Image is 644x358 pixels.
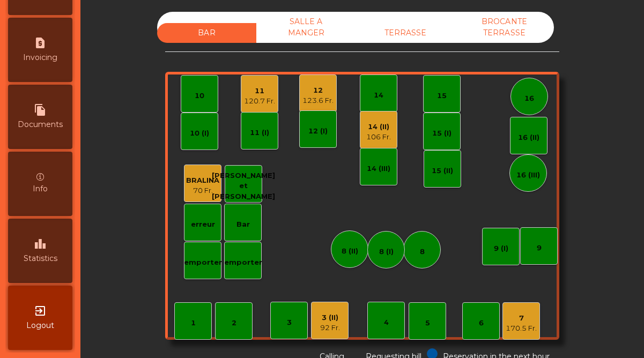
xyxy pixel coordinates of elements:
i: request_page [34,36,47,49]
div: emporter [224,257,262,268]
div: 9 (I) [494,243,508,254]
div: 3 (II) [320,312,340,323]
div: 106 Fr. [366,132,391,143]
div: BAR [157,23,256,43]
div: 123.6 Fr. [302,95,334,106]
div: Bar [236,219,250,230]
div: 10 [195,91,204,101]
div: [PERSON_NAME] et [PERSON_NAME] [212,170,275,202]
div: 10 (I) [190,128,209,139]
div: 92 Fr. [320,323,340,333]
div: 11 (I) [250,128,269,138]
div: 8 [420,247,425,257]
span: Invoicing [23,52,57,63]
div: 11 [244,86,275,96]
i: leaderboard [34,237,47,250]
div: 8 (II) [342,246,358,257]
div: 14 (II) [366,122,391,132]
div: 9 [537,243,542,253]
div: 8 (I) [379,247,394,257]
div: BRALINA [186,175,219,186]
div: emporter [184,257,222,268]
div: 1 [191,318,196,329]
span: Info [33,183,48,195]
div: 15 (I) [432,128,451,139]
i: exit_to_app [34,304,47,317]
span: Documents [18,119,63,130]
div: 2 [232,318,236,329]
div: 16 (III) [516,170,540,181]
div: 16 (II) [518,132,539,143]
div: SALLE A MANGER [256,12,356,43]
div: erreur [191,219,215,230]
div: 14 [374,90,383,101]
div: 7 [506,313,537,324]
div: 3 [287,317,292,328]
span: Statistics [24,253,57,264]
i: file_copy [34,103,47,116]
span: Logout [26,320,54,331]
div: 12 (I) [308,126,328,137]
div: 14 (III) [367,163,390,174]
div: 15 [437,91,447,101]
div: 170.5 Fr. [506,323,537,334]
div: 16 [524,93,534,104]
div: 15 (II) [432,166,453,176]
div: 6 [479,318,484,329]
div: TERRASSE [356,23,455,43]
div: 4 [384,317,389,328]
div: 70 Fr. [186,185,219,196]
div: 5 [425,318,430,329]
div: 12 [302,85,334,96]
div: BROCANTE TERRASSE [455,12,554,43]
div: 120.7 Fr. [244,96,275,107]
